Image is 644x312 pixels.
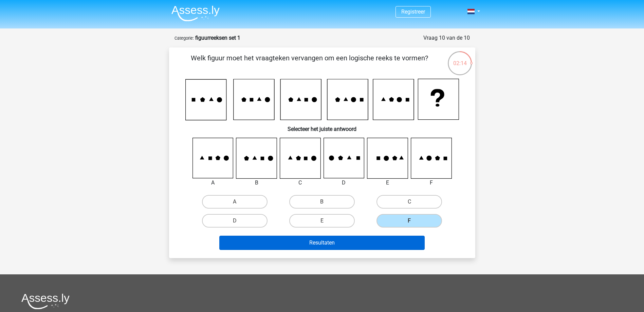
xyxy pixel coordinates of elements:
div: B [231,179,282,187]
label: D [202,214,268,228]
strong: figuurreeksen set 1 [195,35,240,41]
label: F [376,214,442,228]
label: E [289,214,355,228]
button: Resultaten [219,236,425,250]
div: A [187,179,239,187]
label: B [289,195,355,209]
div: Vraag 10 van de 10 [423,34,470,42]
label: A [202,195,268,209]
div: 02:14 [447,51,473,67]
img: Assessly logo [21,293,70,309]
img: Assessly [171,5,220,21]
p: Welk figuur moet het vraagteken vervangen om een logische reeks te vormen? [180,53,439,73]
small: Categorie: [174,36,194,41]
label: C [376,195,442,209]
div: C [275,179,326,187]
div: D [318,179,370,187]
h6: Selecteer het juiste antwoord [180,120,464,132]
div: F [406,179,457,187]
a: Registreer [401,8,425,15]
div: E [362,179,413,187]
